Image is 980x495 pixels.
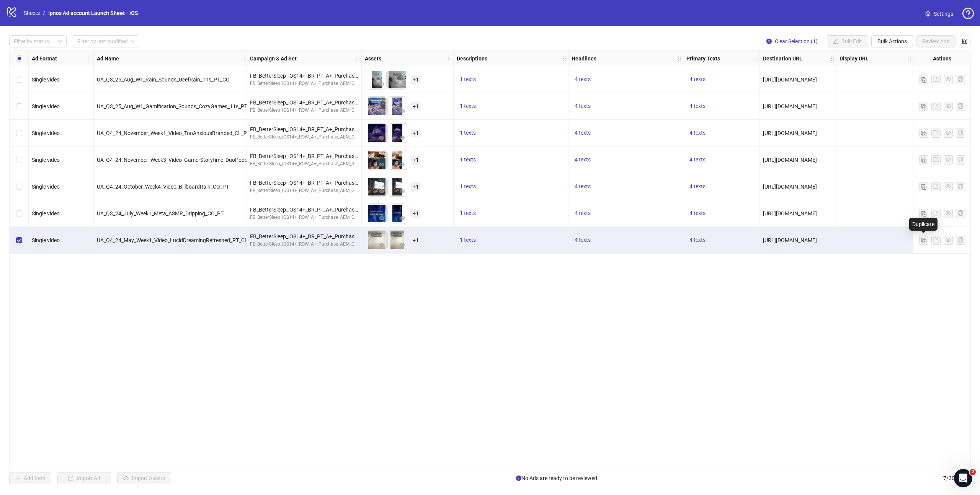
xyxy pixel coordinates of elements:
[250,107,358,114] div: FB_BetterSleep_iOS14+_ROW_A+_Purchase_AEM_Geo-Bid-Multipliers_v3
[377,134,386,143] button: Preview
[97,77,230,83] span: UA_Q3_25_Aug_W1_Rain_Sounds_UcefRain_11s_PT_CO
[87,56,93,61] span: holder
[934,10,953,18] span: Settings
[946,130,951,135] span: eye
[686,182,709,191] button: 4 texts
[970,469,976,475] span: 2
[763,184,817,190] span: [URL][DOMAIN_NAME]
[97,237,248,243] span: UA_Q4_24_May_Week1_Video_LucidDreamingRefreshed_PT_CL
[575,156,591,163] span: 4 texts
[379,242,384,247] span: eye
[760,35,824,47] button: Clear Selection (1)
[689,103,706,109] span: 4 texts
[460,237,476,243] span: 1 texts
[377,160,386,169] button: Preview
[575,130,591,136] span: 4 texts
[686,75,709,84] button: 4 texts
[250,134,358,141] div: FB_BetterSleep_iOS14+_ROW_A+_Purchase_AEM_Geo-Bid-Multipliers_v3
[457,236,479,245] button: 1 texts
[572,129,594,138] button: 4 texts
[457,75,479,84] button: 1 texts
[377,107,386,116] button: Preview
[460,130,476,136] span: 1 texts
[398,134,407,143] button: Preview
[682,56,688,61] span: holder
[686,54,720,63] strong: Primary Texts
[962,8,974,19] span: question-circle
[919,182,928,191] button: Duplicate
[766,39,772,44] span: close-circle
[388,204,407,223] img: Asset 2
[250,214,358,221] div: FB_BetterSleep_iOS14+_ROW_A+_Purchase_AEM_Geo-Bid-Multipliers_v3
[962,39,967,44] span: control
[763,237,817,243] span: [URL][DOMAIN_NAME]
[763,54,802,63] strong: Destination URL
[43,9,45,17] li: /
[411,209,420,218] span: + 1
[946,237,951,243] span: eye
[388,70,407,89] img: Asset 2
[400,108,405,114] span: eye
[32,237,60,243] span: Single video
[516,475,521,481] span: info-circle
[919,8,959,20] a: Settings
[457,102,479,111] button: 1 texts
[367,150,386,169] img: Asset 1
[411,156,420,164] span: + 1
[117,472,171,484] button: Import Assets
[677,56,682,61] span: holder
[10,200,29,227] div: Select row 6
[919,236,928,245] button: Duplicate
[250,72,358,80] div: FB_BetterSleep_iOS14+_BR_PT_A+_Purchase_AEM_Geo-Bid-Multipliers_v3_11.09.25
[91,51,93,66] div: Resize Ad Format column
[933,157,939,162] span: export
[906,56,912,61] span: holder
[398,187,407,196] button: Preview
[686,129,709,138] button: 4 texts
[97,103,257,109] span: UA_Q3_25_Aug_W1_Gamification_Sounds_CozyGames_11s_PT_CO
[753,56,759,61] span: holder
[361,56,366,61] span: holder
[946,210,951,216] span: eye
[400,81,405,87] span: eye
[379,108,384,114] span: eye
[388,97,407,116] img: Asset 2
[457,209,479,218] button: 1 texts
[686,209,709,218] button: 4 texts
[686,102,709,111] button: 4 texts
[57,472,111,484] button: Import Ad
[689,76,706,82] span: 4 texts
[388,231,407,250] img: Asset 2
[379,189,384,194] span: eye
[946,184,951,189] span: eye
[240,56,246,61] span: holder
[250,232,358,241] div: FB_BetterSleep_iOS14+_BR_PT_A+_Purchase_AEM_Geo-Bid-Multipliers_v3_11.09.25
[572,236,594,245] button: 4 texts
[452,56,458,61] span: holder
[572,209,594,218] button: 4 texts
[411,75,420,84] span: + 1
[411,236,420,244] span: + 1
[943,474,971,482] span: 7 / 300 items
[10,51,29,66] div: Select all rows
[460,76,476,82] span: 1 texts
[457,129,479,138] button: 1 texts
[451,51,453,66] div: Resize Assets column
[759,56,764,61] span: holder
[912,56,917,61] span: holder
[763,77,817,83] span: [URL][DOMAIN_NAME]
[411,129,420,137] span: + 1
[250,160,358,168] div: FB_BetterSleep_iOS14+_ROW_A+_Purchase_AEM_Geo-Bid-Multipliers_v3
[916,35,955,47] button: Review Ads
[575,76,591,82] span: 4 texts
[10,93,29,120] div: Select row 2
[250,54,297,63] strong: Campaign & Ad Set
[689,156,706,163] span: 4 texts
[379,81,384,87] span: eye
[919,129,928,138] button: Duplicate
[355,56,361,61] span: holder
[516,474,599,482] span: No Ads are ready to be reviewed.
[10,173,29,200] div: Select row 5
[919,155,928,164] button: Duplicate
[925,11,931,16] span: setting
